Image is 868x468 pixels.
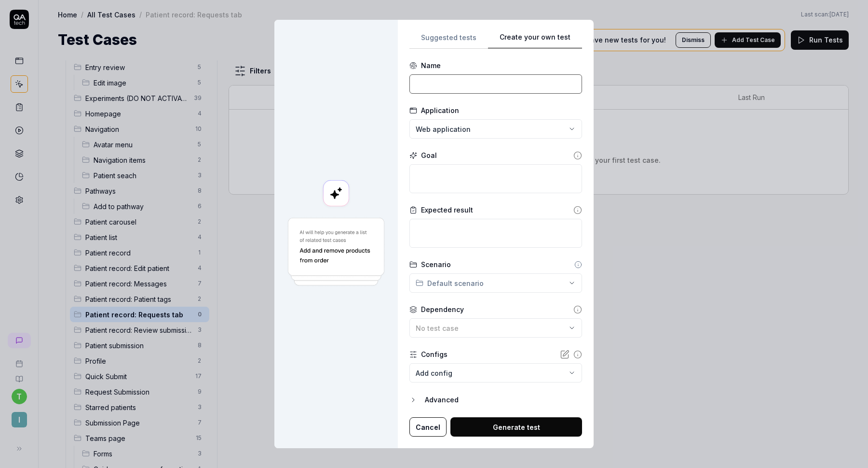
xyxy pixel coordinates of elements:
[421,304,464,314] div: Dependency
[409,417,447,437] button: Cancel
[488,31,582,49] button: Create your own test
[416,124,471,134] span: Web application
[421,105,459,115] div: Application
[421,349,448,359] div: Configs
[286,216,386,287] img: Generate a test using AI
[416,278,484,288] div: Default scenario
[409,318,582,338] button: No test case
[409,31,488,49] button: Suggested tests
[409,394,582,406] button: Advanced
[425,394,582,406] div: Advanced
[421,150,437,160] div: Goal
[416,324,459,332] span: No test case
[409,119,582,139] button: Web application
[421,205,473,215] div: Expected result
[421,259,451,269] div: Scenario
[450,417,582,437] button: Generate test
[421,60,441,71] div: Name
[409,273,582,293] button: Default scenario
